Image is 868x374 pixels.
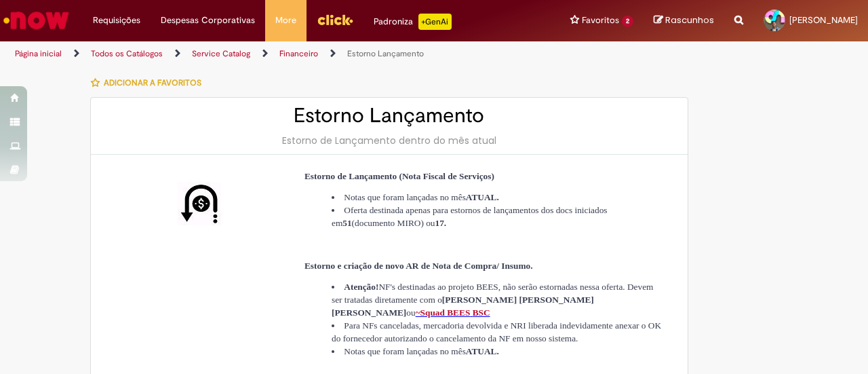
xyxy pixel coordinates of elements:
img: Estorno Lançamento [178,182,221,225]
strong: 17. [435,218,447,228]
strong: [PERSON_NAME] [PERSON_NAME] [PERSON_NAME] [332,295,594,318]
span: Estorno e criação de novo AR de Nota de Compra/ Insumo. [304,261,533,271]
strong: ATUAL. [466,346,499,356]
span: Rascunhos [665,14,714,26]
li: Oferta destinada apenas para estornos de lançamentos dos docs iniciados em (documento MIRO) ou [332,204,664,229]
p: +GenAi [418,14,452,30]
span: NF's destinadas ao projeto BEES, não serão estornadas nessa oferta. Devem ser tratadas diretament... [332,282,654,318]
span: Adicionar a Favoritos [104,77,201,88]
div: Padroniza [374,14,452,30]
li: Para NFs canceladas, mercadoria devolvida e NRI liberada indevidamente anexar o OK do fornecedor ... [332,319,664,345]
li: Notas que foram lançadas no mês [332,191,664,204]
a: Service Catalog [192,48,250,59]
span: More [275,14,296,27]
span: 2 [622,16,633,27]
span: ~Squad BEES [416,307,471,318]
a: Rascunhos [654,14,714,27]
a: Estorno Lançamento [347,48,424,59]
a: Financeiro [279,48,318,59]
span: Requisições [93,14,140,27]
ul: Trilhas de página [10,41,568,67]
span: BSC [473,307,490,318]
span: Despesas Corporativas [161,14,255,27]
span: Estorno de Lançamento (Nota Fiscal de Serviços) [304,171,494,181]
img: ServiceNow [1,7,71,34]
button: Adicionar a Favoritos [90,69,209,97]
strong: Atenção! [344,282,378,292]
li: Notas que foram lançadas no mês [332,345,664,358]
a: ~Squad BEESBSC [416,307,490,318]
a: Todos os Catálogos [91,48,163,59]
div: Estorno de Lançamento dentro do mês atual [104,134,674,147]
span: Favoritos [582,14,619,27]
span: [PERSON_NAME] [789,14,858,26]
img: click_logo_yellow_360x200.png [317,10,353,30]
a: Página inicial [15,48,62,59]
h2: Estorno Lançamento [104,105,674,127]
strong: ATUAL. [466,192,499,202]
strong: 51 [342,218,351,228]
